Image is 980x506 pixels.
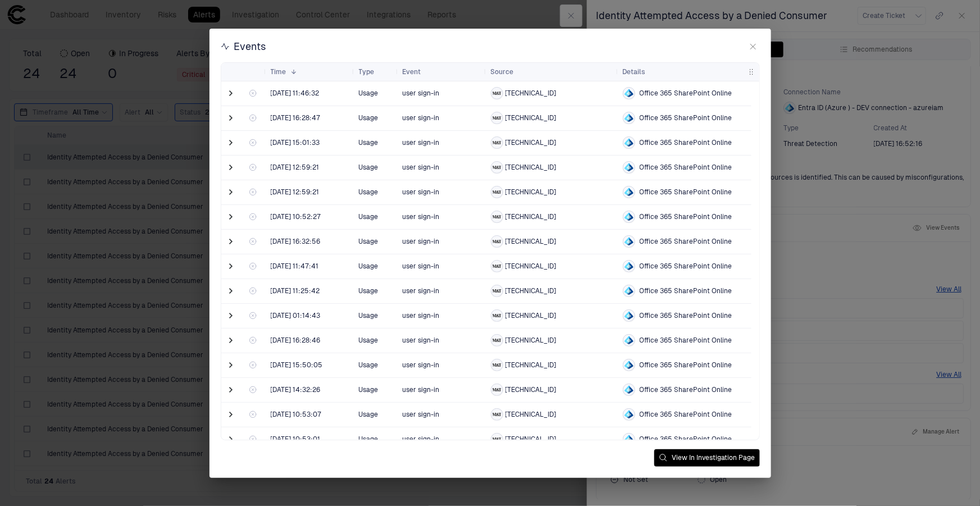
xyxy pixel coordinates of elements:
[359,280,394,302] span: Usage
[625,188,633,197] div: Entra ID
[505,435,557,444] span: [TECHNICAL_ID]
[271,385,321,394] div: 8/12/2025 18:32:26 (GMT+00:00 UTC)
[640,262,732,271] span: Office 365 SharePoint Online
[359,67,375,76] span: Type
[493,311,502,320] div: M&T Bank
[403,89,440,97] span: user sign-in
[271,361,323,370] div: 8/12/2025 19:50:05 (GMT+00:00 UTC)
[493,163,502,172] div: M&T Bank
[625,163,633,172] div: Entra ID
[625,336,633,345] div: Entra ID
[359,379,394,401] span: Usage
[359,156,394,179] span: Usage
[271,311,321,320] span: [DATE] 01:14:43
[640,311,732,320] span: Office 365 SharePoint Online
[403,114,440,122] span: user sign-in
[403,139,440,147] span: user sign-in
[271,212,321,221] div: 8/14/2025 14:52:27 (GMT+00:00 UTC)
[248,435,257,444] div: Access has been blocked by Conditional Access policies. The access policy does not allow token is...
[493,361,502,370] div: M&T Bank
[640,188,732,197] span: Office 365 SharePoint Online
[493,336,502,345] div: M&T Bank
[493,385,502,394] div: M&T Bank
[271,336,321,345] span: [DATE] 16:28:46
[625,311,633,320] div: Entra ID
[640,435,732,444] span: Office 365 SharePoint Online
[403,386,440,394] span: user sign-in
[271,138,320,147] span: [DATE] 15:01:33
[271,262,319,271] div: 8/13/2025 15:47:41 (GMT+00:00 UTC)
[640,385,732,394] span: Office 365 SharePoint Online
[625,138,633,147] div: Entra ID
[271,385,321,394] span: [DATE] 14:32:26
[271,163,320,172] div: 8/14/2025 16:59:21 (GMT+00:00 UTC)
[505,237,557,246] span: [TECHNICAL_ID]
[248,113,257,122] div: Access has been blocked by Conditional Access policies. The access policy does not allow token is...
[505,212,557,221] span: [TECHNICAL_ID]
[271,410,322,419] span: [DATE] 10:53:07
[505,361,557,370] span: [TECHNICAL_ID]
[359,230,394,253] span: Usage
[640,286,732,295] span: Office 365 SharePoint Online
[403,262,440,270] span: user sign-in
[359,255,394,277] span: Usage
[271,311,321,320] div: 8/13/2025 05:14:43 (GMT+00:00 UTC)
[359,82,394,104] span: Usage
[359,181,394,203] span: Usage
[359,131,394,154] span: Usage
[403,312,440,320] span: user sign-in
[248,212,257,221] div: Access has been blocked by Conditional Access policies. The access policy does not allow token is...
[403,67,421,76] span: Event
[625,212,633,221] div: Entra ID
[505,113,557,122] span: [TECHNICAL_ID]
[505,336,557,345] span: [TECHNICAL_ID]
[493,237,502,246] div: M&T Bank
[640,410,732,419] span: Office 365 SharePoint Online
[248,188,257,197] div: Access has been blocked by Conditional Access policies. The access policy does not allow token is...
[493,138,502,147] div: M&T Bank
[505,163,557,172] span: [TECHNICAL_ID]
[493,89,502,98] div: M&T Bank
[403,188,440,196] span: user sign-in
[654,449,760,467] button: View In Investigation Page
[491,67,514,76] span: Source
[271,410,322,419] div: 8/12/2025 14:53:07 (GMT+00:00 UTC)
[640,212,732,221] span: Office 365 SharePoint Online
[505,188,557,197] span: [TECHNICAL_ID]
[625,262,633,271] div: Entra ID
[271,113,321,122] div: 8/14/2025 20:28:47 (GMT+00:00 UTC)
[403,411,440,418] span: user sign-in
[625,237,633,246] div: Entra ID
[625,113,633,122] div: Entra ID
[625,435,633,444] div: Entra ID
[271,188,320,197] div: 8/14/2025 16:59:21 (GMT+00:00 UTC)
[625,286,633,295] div: Entra ID
[505,89,557,98] span: [TECHNICAL_ID]
[248,138,257,147] div: Access has been blocked by Conditional Access policies. The access policy does not allow token is...
[271,336,321,345] div: 8/12/2025 20:28:46 (GMT+00:00 UTC)
[359,107,394,129] span: Usage
[271,89,320,98] span: [DATE] 11:46:32
[493,212,502,221] div: M&T Bank
[248,89,257,98] div: Access has been blocked by Conditional Access policies. The access policy does not allow token is...
[248,262,257,271] div: Access has been blocked by Conditional Access policies. The access policy does not allow token is...
[403,435,440,443] span: user sign-in
[505,138,557,147] span: [TECHNICAL_ID]
[640,361,732,370] span: Office 365 SharePoint Online
[359,403,394,426] span: Usage
[248,410,257,419] div: Access has been blocked by Conditional Access policies. The access policy does not allow token is...
[248,336,257,345] div: Access has been blocked by Conditional Access policies. The access policy does not allow token is...
[248,361,257,370] div: Access has been blocked by Conditional Access policies. The access policy does not allow token is...
[248,311,257,320] div: Access has been blocked by Conditional Access policies. The access policy does not allow token is...
[271,113,321,122] span: [DATE] 16:28:47
[403,287,440,295] span: user sign-in
[271,188,320,197] span: [DATE] 12:59:21
[403,163,440,171] span: user sign-in
[271,138,320,147] div: 8/14/2025 19:01:33 (GMT+00:00 UTC)
[359,206,394,228] span: Usage
[640,163,732,172] span: Office 365 SharePoint Online
[640,113,732,122] span: Office 365 SharePoint Online
[625,385,633,394] div: Entra ID
[505,311,557,320] span: [TECHNICAL_ID]
[493,113,502,122] div: M&T Bank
